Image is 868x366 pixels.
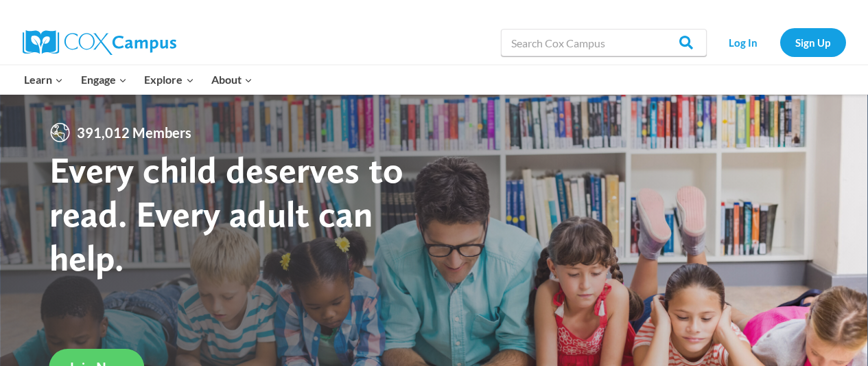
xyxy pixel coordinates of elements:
[49,148,403,279] strong: Every child deserves to read. Every adult can help.
[780,28,846,56] a: Sign Up
[714,28,846,56] nav: Secondary Navigation
[501,29,707,56] input: Search Cox Campus
[81,71,127,89] span: Engage
[16,65,261,94] nav: Primary Navigation
[24,71,63,89] span: Learn
[211,71,253,89] span: About
[714,28,773,56] a: Log In
[71,122,197,144] span: 391,012 Members
[23,30,176,55] img: Cox Campus
[144,71,193,89] span: Explore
